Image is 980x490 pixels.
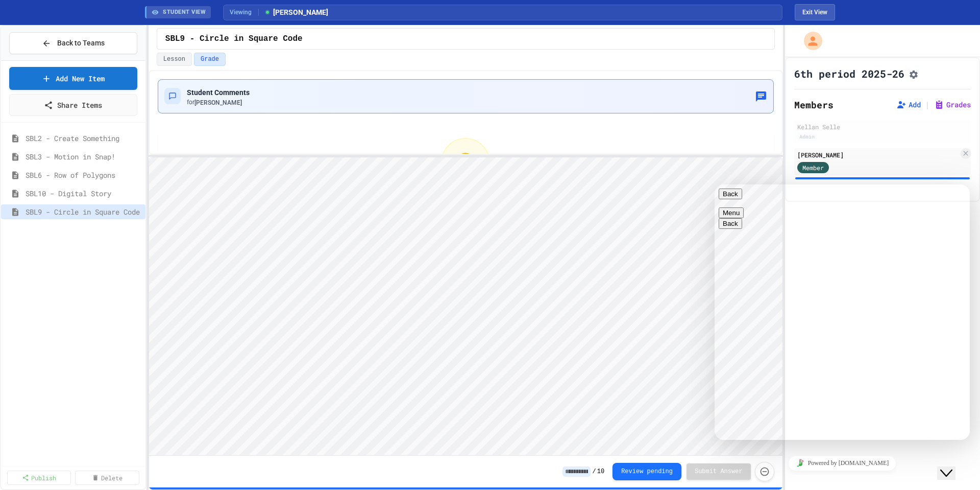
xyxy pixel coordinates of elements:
[687,463,751,480] button: Submit Answer
[194,53,226,66] button: Grade
[593,468,596,476] span: /
[797,132,817,141] div: Admin
[194,99,242,106] span: [PERSON_NAME]
[695,468,743,476] span: Submit Answer
[26,170,141,180] span: SBL6 - Row of Polygons
[264,7,328,18] span: [PERSON_NAME]
[26,206,141,217] span: SBL9 - Circle in Square Code
[163,8,206,17] span: STUDENT VIEW
[149,157,782,455] iframe: Snap! Programming Environment
[230,8,259,17] span: Viewing
[26,133,141,144] span: SBL2 - Create Something
[934,100,971,110] button: Grades
[896,100,921,110] button: Add
[797,150,959,159] div: [PERSON_NAME]
[7,471,71,485] a: Publish
[9,32,137,54] button: Back to Teams
[937,449,970,480] iframe: chat widget
[802,163,824,172] span: Member
[9,94,137,116] a: Share Items
[597,468,604,476] span: 10
[187,98,250,107] div: for
[57,38,105,49] span: Back to Teams
[75,471,139,485] a: Delete
[925,99,930,111] span: |
[9,67,137,90] a: Add New Item
[794,98,834,112] h2: Members
[909,67,919,80] button: Assignment Settings
[715,184,970,440] iframe: chat widget
[187,88,250,97] span: Student Comments
[26,151,141,162] span: SBL3 - Motion in Snap!
[795,4,835,20] button: Exit student view
[793,29,825,53] div: My Account
[157,53,192,66] button: Lesson
[26,188,141,199] span: SBL10 - Digital Story
[797,122,968,131] div: Kellan Selle
[794,66,904,81] h1: 6th period 2025-26
[715,452,970,475] iframe: chat widget
[612,463,681,480] button: Review pending
[165,33,303,45] span: SBL9 - Circle in Square Code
